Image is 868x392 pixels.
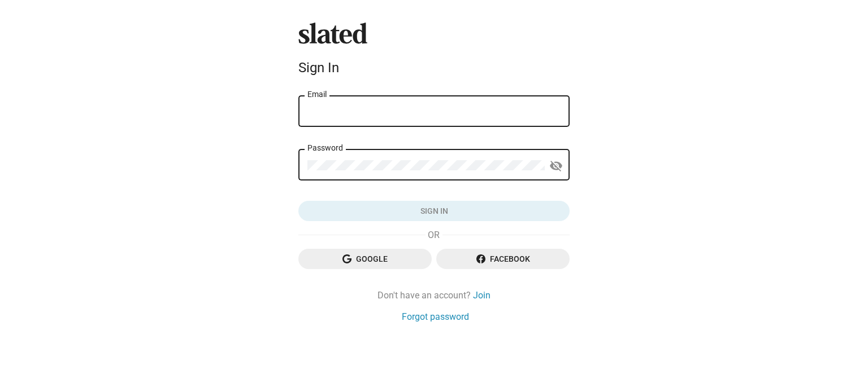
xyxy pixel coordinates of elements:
[298,60,570,76] div: Sign In
[402,311,469,323] a: Forgot password
[307,249,423,269] span: Google
[445,249,561,269] span: Facebook
[473,289,491,301] a: Join
[298,23,570,80] sl-branding: Sign In
[298,289,570,301] div: Don't have an account?
[436,249,570,269] button: Facebook
[545,155,567,177] button: Show password
[298,249,432,269] button: Google
[549,157,563,175] mat-icon: visibility_off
